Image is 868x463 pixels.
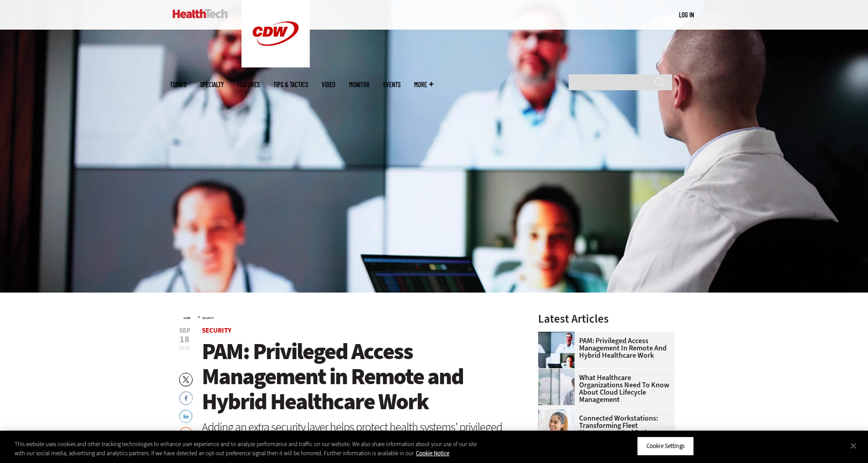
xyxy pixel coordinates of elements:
[383,81,401,88] a: Events
[241,60,310,70] a: CDW
[538,369,579,376] a: doctor in front of clouds and reflective building
[202,326,231,335] a: Security
[538,369,575,405] img: doctor in front of clouds and reflective building
[179,345,190,352] span: 2025
[538,409,579,417] a: nurse smiling at patient
[179,335,190,344] span: 18
[202,421,514,445] div: Adding an extra security layer helps protect health systems’ privileged accounts and systems and ...
[202,316,214,320] a: Security
[15,440,478,458] div: This website uses cookies and other tracking technologies to enhance user experience and to analy...
[637,437,694,456] button: Cookie Settings
[679,10,694,20] div: User menu
[843,436,863,456] button: Close
[200,81,224,88] span: Specialty
[538,409,575,446] img: nurse smiling at patient
[170,81,186,88] span: Topics
[273,81,308,88] a: Tips & Tactics
[538,313,675,324] h3: Latest Articles
[179,327,190,334] span: Sep
[202,336,463,417] span: PAM: Privileged Access Management in Remote and Hybrid Healthcare Work
[322,81,335,88] a: Video
[538,337,669,359] a: PAM: Privileged Access Management in Remote and Hybrid Healthcare Work
[237,81,260,88] a: Features
[414,81,433,88] span: More
[184,316,190,320] a: Home
[538,332,579,339] a: remote call with care team
[173,9,228,18] img: Home
[349,81,370,88] a: MonITor
[538,374,669,403] a: What Healthcare Organizations Need To Know About Cloud Lifecycle Management
[416,449,449,457] a: More information about your privacy
[679,10,694,19] a: Log in
[538,332,575,368] img: remote call with care team
[184,313,514,320] div: »
[538,415,669,444] a: Connected Workstations: Transforming Fleet Management and Patient Care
